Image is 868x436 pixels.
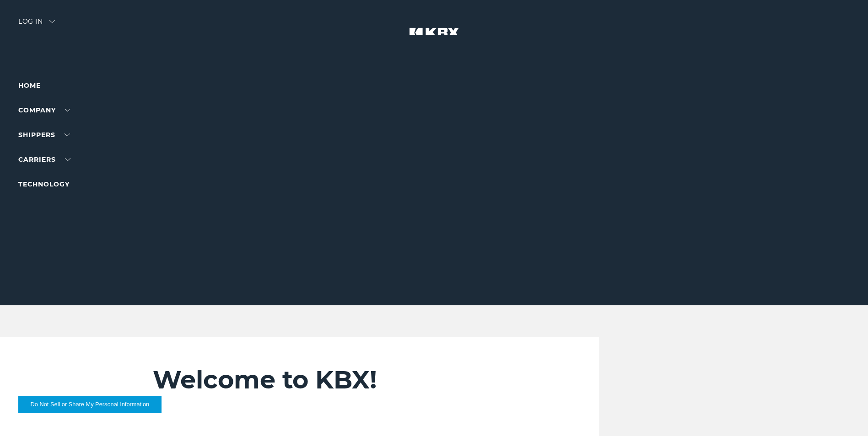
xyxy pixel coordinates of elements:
div: Log in [18,18,55,32]
button: Do Not Sell or Share My Personal Information [18,396,162,413]
img: arrow [49,20,55,23]
a: SHIPPERS [18,131,70,139]
a: Carriers [18,155,70,164]
a: Home [18,81,41,90]
a: Technology [18,180,70,188]
h2: Welcome to KBX! [153,365,544,395]
img: kbx logo [400,18,469,58]
a: Company [18,106,70,114]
